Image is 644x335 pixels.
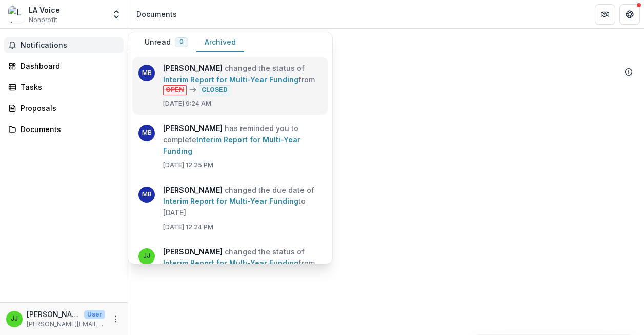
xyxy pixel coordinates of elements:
button: Get Help [619,4,640,25]
a: Interim Report for Multi-Year Funding [163,135,300,155]
button: Partners [595,4,615,25]
p: changed the due date of to [DATE] [163,184,322,218]
span: Nonprofit [29,15,57,25]
button: Unread [136,32,196,52]
a: Tasks [4,79,124,96]
p: changed the status of from [163,63,322,95]
p: User [84,310,105,319]
a: Proposals [4,100,124,117]
p: has reminded you to complete [163,123,322,157]
button: Open entity switcher [109,4,124,25]
a: Dashboard [4,58,124,75]
button: Notifications [4,37,124,53]
button: Archived [196,32,244,52]
div: Tasks [21,82,115,92]
p: [PERSON_NAME][EMAIL_ADDRESS][PERSON_NAME][DOMAIN_NAME] [27,320,105,329]
div: LA Voice, GOS, 2024 [135,62,637,81]
nav: breadcrumb [132,7,181,22]
a: Interim Report for Multi-Year Funding [163,75,298,84]
div: Dashboard [21,61,115,71]
p: changed the status of from [163,246,322,278]
span: 0 [179,38,184,45]
span: Notifications [21,41,119,50]
button: More [109,313,122,325]
a: Interim Report for Multi-Year Funding [163,258,298,267]
a: Documents [4,121,124,138]
div: Documents [136,9,177,20]
img: LA Voice [8,6,25,23]
div: Documents [21,124,115,135]
div: Proposals [21,103,115,114]
p: [PERSON_NAME] [27,309,80,320]
a: Interim Report for Multi-Year Funding [163,197,298,206]
div: LA Voice [29,5,60,15]
div: Janice Johannsen [11,315,18,322]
